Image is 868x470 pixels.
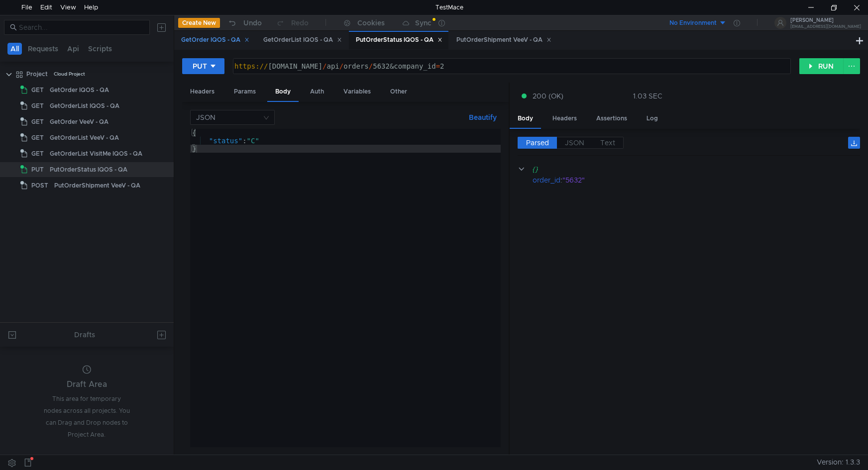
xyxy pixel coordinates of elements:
[50,114,108,129] div: GetOrder VeeV - QA
[74,329,95,341] div: Drafts
[243,17,262,29] div: Undo
[639,109,666,128] div: Log
[526,138,549,147] span: Parsed
[565,138,584,147] span: JSON
[562,175,847,186] div: "5632"
[26,67,48,82] div: Project
[31,178,48,193] span: POST
[54,178,140,193] div: PutOrderShipment VeeV - QA
[50,83,109,97] div: GetOrder IQOS - QA
[669,18,717,28] div: No Environment
[600,138,615,147] span: Text
[465,111,501,123] button: Beautify
[85,43,115,55] button: Scripts
[382,83,415,101] div: Other
[817,455,860,470] span: Version: 1.3.3
[544,109,585,128] div: Headers
[226,83,264,101] div: Params
[533,175,860,186] div: :
[588,109,635,128] div: Assertions
[193,61,207,72] div: PUT
[267,83,299,102] div: Body
[790,18,861,23] div: [PERSON_NAME]
[657,15,727,31] button: No Environment
[7,43,22,55] button: All
[633,92,662,100] div: 1.03 SEC
[533,91,563,101] span: 200 (OK)
[357,17,385,29] div: Cookies
[50,146,142,161] div: GetOrderList VisitMe IQOS - QA
[182,83,222,101] div: Headers
[25,43,61,55] button: Requests
[263,35,342,45] div: GetOrderList IQOS - QA
[532,164,846,175] div: {}
[64,43,82,55] button: Api
[269,15,316,30] button: Redo
[415,19,432,26] div: Sync
[356,35,442,45] div: PutOrderStatus IQOS - QA
[335,83,379,101] div: Variables
[291,17,309,29] div: Redo
[456,35,551,45] div: PutOrderShipment VeeV - QA
[182,58,224,74] button: PUT
[31,98,44,113] span: GET
[50,98,119,113] div: GetOrderList IQOS - QA
[19,22,144,33] input: Search...
[181,35,249,45] div: GetOrder IQOS - QA
[50,130,119,145] div: GetOrderList VeeV - QA
[220,15,269,30] button: Undo
[31,162,44,177] span: PUT
[302,83,332,101] div: Auth
[533,175,560,186] div: order_id
[54,67,85,82] div: Cloud Project
[50,162,127,177] div: PutOrderStatus IQOS - QA
[31,114,44,129] span: GET
[31,146,44,161] span: GET
[799,58,844,74] button: RUN
[510,109,541,129] div: Body
[178,18,220,28] button: Create New
[31,83,44,97] span: GET
[31,130,44,145] span: GET
[790,25,861,28] div: [EMAIL_ADDRESS][DOMAIN_NAME]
